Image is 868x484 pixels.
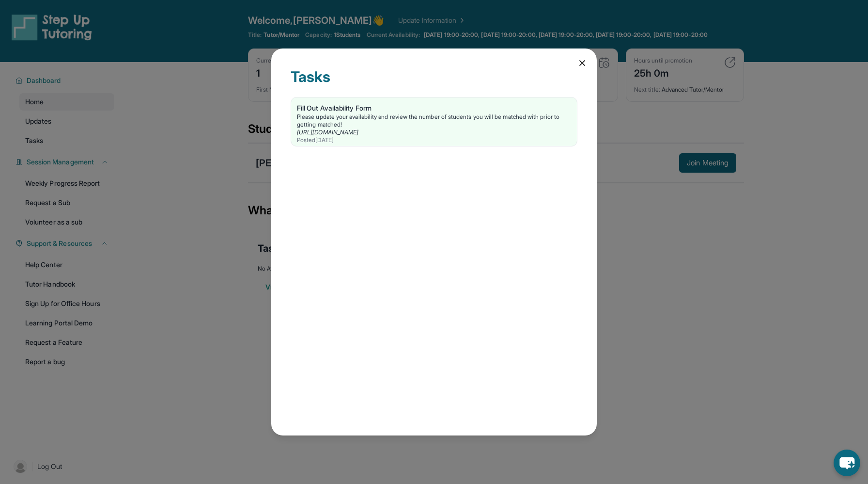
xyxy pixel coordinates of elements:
[297,136,571,144] div: Posted [DATE]
[834,450,860,476] button: chat-button
[297,103,571,113] div: Fill Out Availability Form
[291,97,577,146] a: Fill Out Availability FormPlease update your availability and review the number of students you w...
[297,113,571,129] div: Please update your availability and review the number of students you will be matched with prior ...
[297,129,358,136] a: [URL][DOMAIN_NAME]
[291,68,577,97] div: Tasks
